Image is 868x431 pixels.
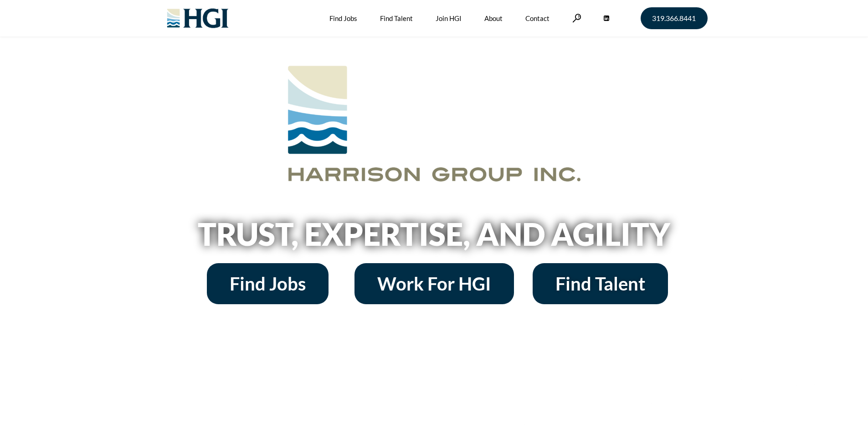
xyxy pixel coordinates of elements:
[641,7,708,29] a: 319.366.8441
[175,218,694,249] h2: Trust, Expertise, and Agility
[354,263,514,304] a: Work For HGI
[533,263,668,304] a: Find Talent
[377,275,491,293] span: Work For HGI
[652,15,696,22] span: 319.366.8441
[572,14,581,22] a: Search
[207,263,329,304] a: Find Jobs
[555,275,645,293] span: Find Talent
[230,275,306,293] span: Find Jobs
